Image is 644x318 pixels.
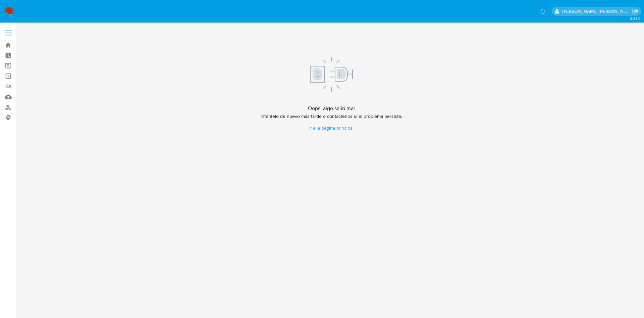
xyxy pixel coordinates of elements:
[540,8,546,14] a: Notificaciones
[562,8,630,14] p: sandra.helbardt@mercadolibre.com
[261,125,402,131] a: Ir a la página principal
[261,105,402,112] h4: Oops, algo salió mal
[632,8,639,15] a: Salir
[261,113,402,120] p: Inténtelo de nuevo más tarde o contáctenos si el problema persiste.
